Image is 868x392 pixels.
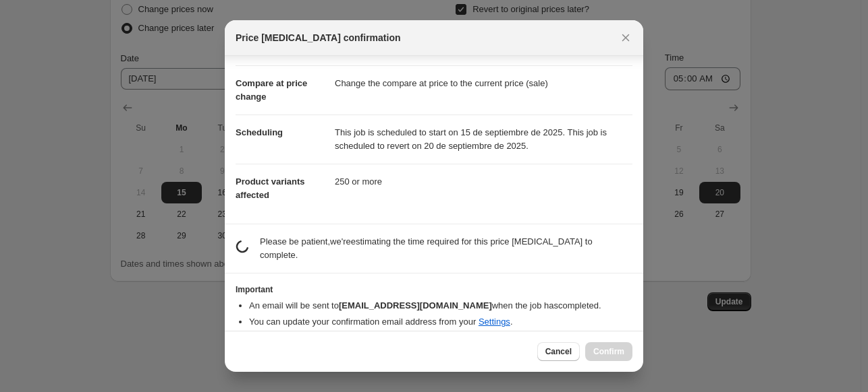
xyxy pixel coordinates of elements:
[335,164,632,199] dd: 250 or more
[335,115,632,164] dd: This job is scheduled to start on 15 de septiembre de 2025. This job is scheduled to revert on 20...
[236,78,307,102] span: Compare at price change
[249,315,632,329] li: You can update your confirmation email address from your .
[236,176,305,200] span: Product variants affected
[260,235,632,262] p: Please be patient, we're estimating the time required for this price [MEDICAL_DATA] to complete.
[236,127,283,137] span: Scheduling
[335,65,632,101] dd: Change the compare at price to the current price (sale)
[249,299,632,313] li: An email will be sent to when the job has completed .
[479,317,510,327] a: Settings
[545,346,572,357] span: Cancel
[236,31,401,44] span: Price [MEDICAL_DATA] confirmation
[236,284,632,295] h3: Important
[339,300,492,311] b: [EMAIL_ADDRESS][DOMAIN_NAME]
[537,342,580,361] button: Cancel
[616,28,635,47] button: Close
